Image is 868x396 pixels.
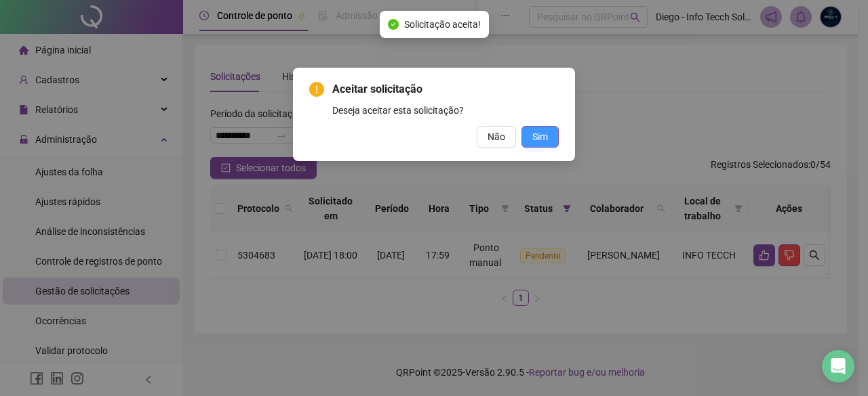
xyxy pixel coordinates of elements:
[332,103,559,118] div: Deseja aceitar esta solicitação?
[521,126,559,148] button: Sim
[332,81,559,97] span: Aceitar solicitação
[404,17,481,32] span: Solicitação aceita!
[309,82,324,97] span: exclamation-circle
[532,129,548,144] span: Sim
[388,19,399,30] span: check-circle
[822,350,854,382] div: Open Intercom Messenger
[488,129,505,144] span: Não
[477,126,516,148] button: Não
